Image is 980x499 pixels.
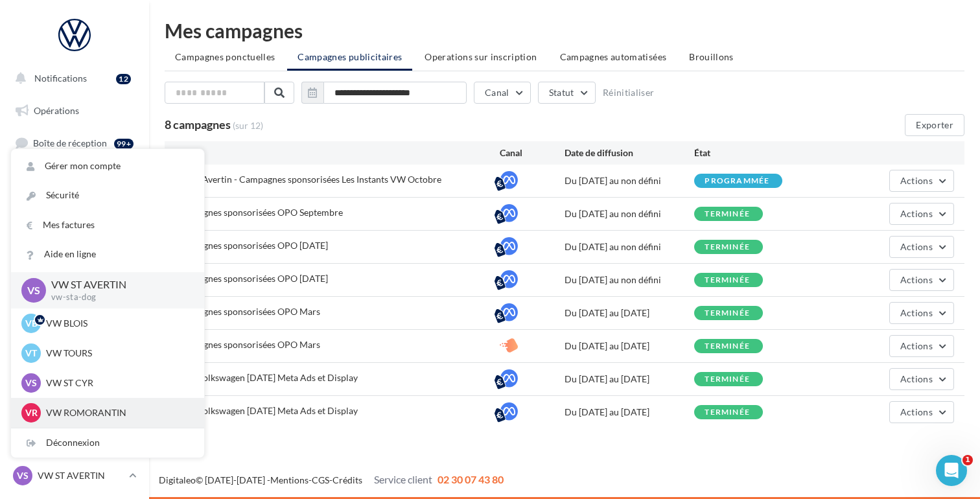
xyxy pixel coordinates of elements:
span: OPO Volkswagen Janvier 2025 Meta Ads et Display [175,405,358,416]
p: VW TOURS [46,347,189,360]
a: Opérations [8,97,141,124]
a: Mentions [270,474,309,485]
span: Campagnes sponsorisées OPO Juin 25 [175,273,328,284]
p: VW ST CYR [46,377,189,389]
span: Actions [900,406,933,417]
div: Nom [175,146,500,159]
span: Actions [900,340,933,351]
div: 99+ [114,139,134,149]
a: CGS [312,474,329,485]
span: Actions [900,175,933,186]
span: OPO Volkswagen Janvier 2025 Meta Ads et Display [175,372,358,383]
span: © [DATE]-[DATE] - - - [159,474,504,485]
div: 12 [116,74,131,84]
a: PLV et print personnalisable [8,323,141,362]
a: Contacts [8,227,141,254]
div: terminée [705,375,750,384]
span: VS [27,283,40,297]
button: Actions [889,401,954,423]
span: VS [17,469,29,482]
a: Calendrier [8,292,141,319]
span: VB [25,317,38,330]
div: Du [DATE] au non défini [565,240,694,253]
div: terminée [705,309,750,318]
p: VW BLOIS [46,317,189,330]
a: Campagnes DataOnDemand [8,367,141,405]
div: Du [DATE] au non défini [565,174,694,187]
span: Actions [900,241,933,252]
p: VW ST AVERTIN [51,277,183,292]
a: Visibilité en ligne [8,163,141,190]
span: 1 [962,455,973,465]
a: Aide en ligne [11,240,204,269]
a: Digitaleo [159,474,196,485]
a: Gérer mon compte [11,152,204,181]
button: Actions [889,335,954,357]
span: Campagnes sponsorisées OPO Mars [175,339,320,350]
div: Du [DATE] au non défini [565,207,694,220]
div: État [694,146,824,159]
span: Opérations [34,105,79,116]
span: Campagnes sponsorisées OPO Juin 25 [175,240,328,251]
iframe: Intercom live chat [936,455,967,486]
div: terminée [705,408,750,417]
span: Notifications [34,73,87,84]
button: Canal [474,82,531,104]
span: VW St Avertin - Campagnes sponsorisées Les Instants VW Octobre [175,174,441,185]
span: Campagnes sponsorisées OPO Septembre [175,207,343,218]
span: Brouillons [689,51,734,62]
span: Campagnes ponctuelles [175,51,275,62]
p: VW ST AVERTIN [38,469,124,482]
span: 02 30 07 43 80 [437,473,504,485]
a: Sécurité [11,181,204,210]
button: Notifications 12 [8,65,136,92]
span: Operations sur inscription [425,51,537,62]
button: Actions [889,302,954,324]
button: Statut [538,82,596,104]
span: Actions [900,307,933,318]
div: terminée [705,210,750,218]
div: terminée [705,342,750,351]
a: Boîte de réception99+ [8,129,141,157]
button: Actions [889,203,954,225]
div: Date de diffusion [565,146,694,159]
span: Actions [900,274,933,285]
div: terminée [705,243,750,251]
div: Du [DATE] au [DATE] [565,307,694,319]
button: Actions [889,236,954,258]
div: Mes campagnes [165,21,964,40]
button: Actions [889,170,954,192]
span: Actions [900,208,933,219]
span: VT [25,347,37,360]
button: Réinitialiser [603,87,655,98]
span: 8 campagnes [165,117,231,132]
span: Boîte de réception [33,137,107,148]
span: Campagnes automatisées [560,51,667,62]
div: Du [DATE] au [DATE] [565,373,694,386]
button: Actions [889,368,954,390]
span: VR [25,406,38,419]
div: Du [DATE] au [DATE] [565,340,694,353]
div: Du [DATE] au [DATE] [565,406,694,419]
a: VS VW ST AVERTIN [10,463,139,488]
p: vw-sta-dog [51,292,183,303]
span: Campagnes sponsorisées OPO Mars [175,306,320,317]
span: (sur 12) [233,120,263,131]
span: Service client [374,473,432,485]
button: Exporter [905,114,964,136]
div: terminée [705,276,750,284]
p: VW ROMORANTIN [46,406,189,419]
div: Déconnexion [11,428,204,458]
span: Actions [900,373,933,384]
a: Campagnes [8,195,141,222]
a: Mes factures [11,211,204,240]
div: programmée [705,177,769,185]
div: Du [DATE] au non défini [565,273,694,286]
button: Actions [889,269,954,291]
a: Crédits [332,474,362,485]
div: Canal [500,146,565,159]
a: Médiathèque [8,259,141,286]
span: VS [25,377,37,389]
